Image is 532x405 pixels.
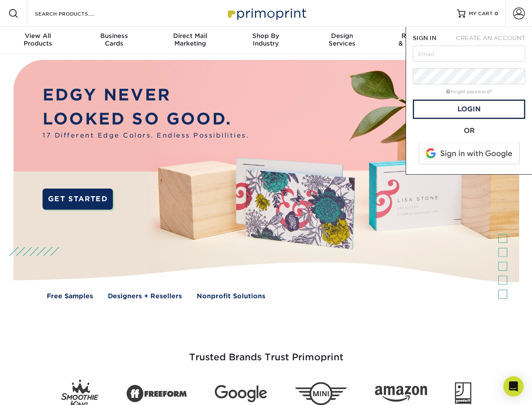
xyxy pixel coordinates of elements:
a: Direct MailMarketing [152,27,228,54]
input: Email [413,46,525,62]
span: SIGN IN [413,35,436,41]
a: BusinessCards [76,27,152,54]
div: Services [304,32,380,47]
h3: Trusted Brands Trust Primoprint [20,332,513,373]
div: Marketing [152,32,228,47]
div: & Templates [380,32,456,47]
span: Direct Mail [152,32,228,40]
a: Designers + Resellers [108,292,182,301]
a: Shop ByIndustry [228,27,304,54]
img: Google [215,385,267,402]
span: Shop By [228,32,304,40]
img: Amazon [375,386,427,402]
p: EDGY NEVER [43,83,249,107]
span: Design [304,32,380,40]
div: OR [413,126,525,136]
a: DesignServices [304,27,380,54]
a: GET STARTED [43,189,113,210]
div: Cards [76,32,152,47]
a: Resources& Templates [380,27,456,54]
img: Primoprint [224,4,308,22]
input: SEARCH PRODUCTS..... [34,8,116,19]
p: LOOKED SO GOOD. [43,107,249,131]
img: Goodwill [455,382,471,405]
a: forgot password? [446,89,492,94]
a: Free Samples [47,292,93,301]
div: Industry [228,32,304,47]
span: 17 Different Edge Colors. Endless Possibilities. [43,131,249,140]
a: Nonprofit Solutions [197,292,265,301]
span: Business [76,32,152,40]
div: Open Intercom Messenger [503,376,524,397]
span: Resources [380,32,456,40]
span: MY CART [469,10,493,17]
a: Login [413,100,525,119]
span: CREATE AN ACCOUNT [456,35,525,41]
span: 0 [495,11,498,16]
